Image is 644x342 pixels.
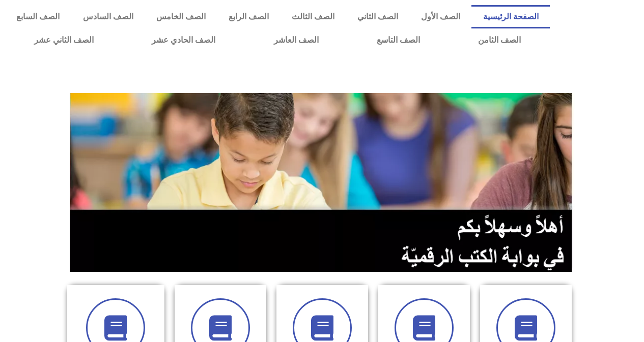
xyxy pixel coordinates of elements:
a: الصف الخامس [145,5,217,28]
a: الصف العاشر [245,28,348,52]
a: الصفحة الرئيسية [471,5,550,28]
a: الصف الثالث [280,5,346,28]
a: الصف الثامن [449,28,550,52]
a: الصف السابع [5,5,71,28]
a: الصف السادس [71,5,145,28]
a: الصف الرابع [217,5,280,28]
a: الصف الثاني [346,5,409,28]
a: الصف التاسع [348,28,449,52]
a: الصف الأول [409,5,471,28]
a: الصف الحادي عشر [123,28,244,52]
a: الصف الثاني عشر [5,28,123,52]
